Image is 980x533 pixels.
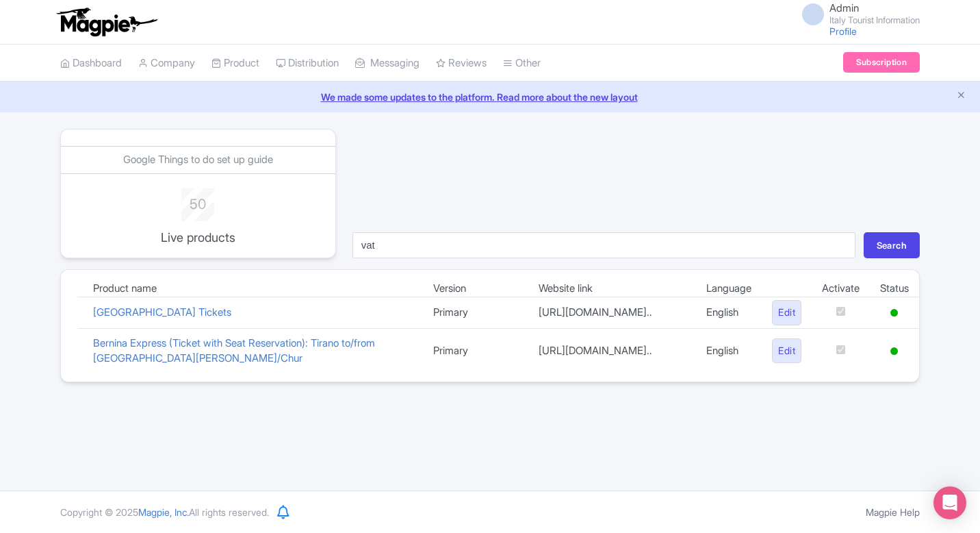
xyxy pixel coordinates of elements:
[423,328,528,373] td: Primary
[843,52,920,73] a: Subscription
[53,7,159,37] img: logo-ab69f6fb50320c5b225c76a69d11143b.png
[83,281,423,297] td: Product name
[829,1,859,14] span: Admin
[528,328,696,373] td: [URL][DOMAIN_NAME]..
[866,506,920,518] a: Magpie Help
[142,228,254,247] p: Live products
[528,297,696,329] td: [URL][DOMAIN_NAME]..
[696,281,762,297] td: Language
[355,45,420,82] a: Messaging
[772,338,801,364] a: Edit
[423,297,528,329] td: Primary
[138,45,195,82] a: Company
[870,281,919,297] td: Status
[794,3,920,25] a: Admin Italy Tourist Information
[829,16,920,25] small: Italy Tourist Information
[696,297,762,329] td: English
[123,153,273,166] a: Google Things to do set up guide
[52,505,277,519] div: Copyright © 2025 All rights reserved.
[423,281,528,297] td: Version
[93,306,231,319] a: [GEOGRAPHIC_DATA] Tickets
[60,45,122,82] a: Dashboard
[276,45,339,82] a: Distribution
[528,281,696,297] td: Website link
[956,88,966,104] button: Close announcement
[93,336,375,365] a: Bernina Express (Ticket with Seat Reservation): Tirano to/from [GEOGRAPHIC_DATA][PERSON_NAME]/Chur
[772,300,801,325] a: Edit
[812,281,870,297] td: Activate
[138,506,189,518] span: Magpie, Inc.
[8,90,972,104] a: We made some updates to the platform. Read more about the new layout
[864,232,920,258] button: Search
[503,45,541,82] a: Other
[142,188,254,214] div: 50
[436,45,487,82] a: Reviews
[829,25,857,37] a: Profile
[696,328,762,373] td: English
[211,45,259,82] a: Product
[933,486,966,519] div: Open Intercom Messenger
[352,232,855,258] input: Search...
